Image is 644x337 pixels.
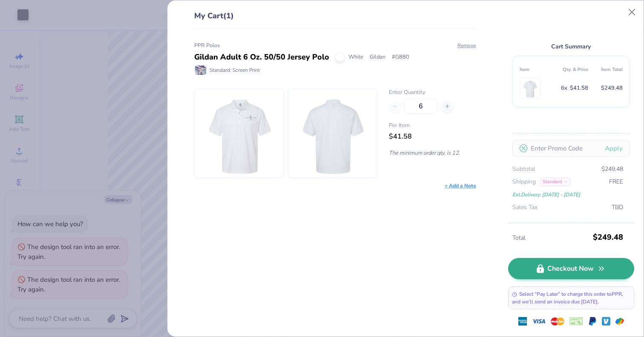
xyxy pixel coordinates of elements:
[508,258,634,279] a: Checkout Now
[392,53,409,62] span: # G880
[512,233,590,243] span: Total
[512,140,630,157] input: Enter Promo Code
[445,182,476,190] div: + Add a Note
[389,88,476,97] label: Enter Quantity
[551,314,564,328] img: master-card
[389,149,476,157] p: The minimum order qty. is 12.
[609,177,623,187] span: FREE
[194,51,329,63] div: Gildan Adult 6 Oz. 50/50 Jersey Polo
[612,203,623,212] span: TBD
[570,83,588,93] span: $41.58
[202,89,276,177] img: Gildan G880
[348,53,363,62] span: White
[512,164,535,174] span: Subtotal
[194,42,476,50] div: PPR Polos
[588,317,597,326] img: Paypal
[389,122,476,130] span: Per Item
[512,177,536,187] span: Shipping
[601,164,623,174] span: $249.48
[389,132,412,141] span: $41.58
[370,53,385,62] span: Gildan
[561,83,567,93] span: 6 x
[532,314,546,328] img: visa
[508,286,634,309] div: Select “Pay Later” to charge this order to PPR , and we’ll send an invoice due [DATE].
[522,78,538,98] img: Gildan G880
[512,42,630,51] div: Cart Summary
[518,317,527,326] img: express
[194,10,476,29] div: My Cart (1)
[615,317,624,326] img: GPay
[457,42,476,49] button: Remove
[296,89,369,177] img: Gildan G880
[210,66,260,74] span: Standard: Screen Print
[512,203,538,212] span: Sales Tax
[520,63,554,76] th: Item
[593,229,623,245] span: $249.48
[569,317,583,326] img: cheque
[554,63,588,76] th: Qty. & Price
[404,99,437,114] input: – –
[602,317,610,326] img: Venmo
[195,65,206,75] img: Standard: Screen Print
[512,190,623,199] div: Est. Delivery: [DATE] - [DATE]
[540,178,570,186] div: Standard
[624,4,640,20] button: Close
[601,83,623,93] span: $249.48
[588,63,623,76] th: Item Total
